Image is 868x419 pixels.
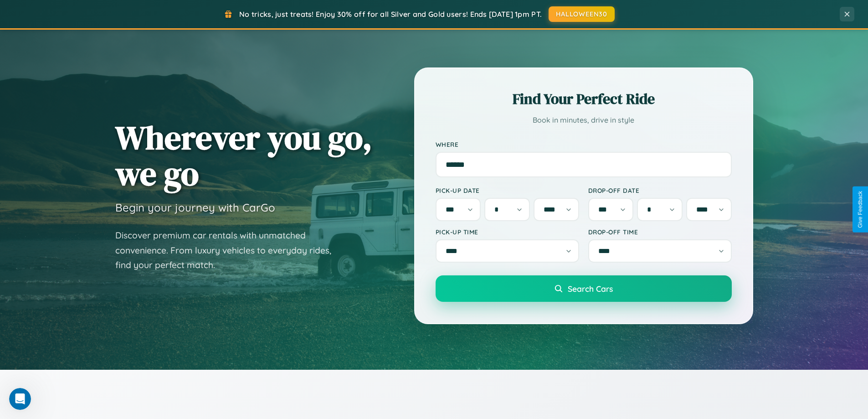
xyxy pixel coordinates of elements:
h2: Find Your Perfect Ride [436,89,732,109]
span: No tricks, just treats! Enjoy 30% off for all Silver and Gold users! Ends [DATE] 1pm PT. [239,10,542,19]
button: HALLOWEEN30 [549,6,615,22]
label: Drop-off Time [588,228,732,236]
p: Book in minutes, drive in style [436,114,732,127]
span: Search Cars [568,284,613,294]
button: Search Cars [436,275,732,302]
label: Pick-up Date [436,186,579,194]
h3: Begin your journey with CarGo [115,201,275,214]
label: Pick-up Time [436,228,579,236]
h1: Wherever you go, we go [115,119,372,191]
label: Where [436,140,732,148]
p: Discover premium car rentals with unmatched convenience. From luxury vehicles to everyday rides, ... [115,228,343,273]
iframe: Intercom live chat [9,388,31,410]
div: Give Feedback [857,191,863,228]
label: Drop-off Date [588,186,732,194]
